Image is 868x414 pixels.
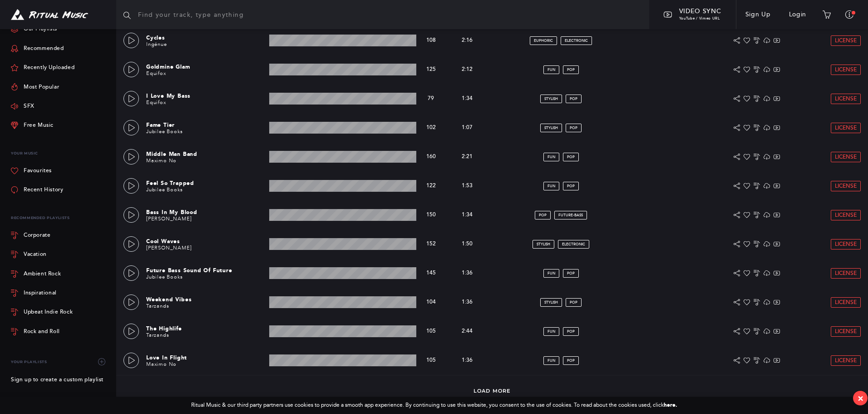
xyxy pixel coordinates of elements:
[858,393,863,404] div: ×
[146,237,266,245] p: Cool Waves
[11,39,64,58] a: Recommended
[449,153,485,161] p: 2:21
[835,96,857,102] span: License
[11,371,104,389] a: Sign up to create a custom playlist
[11,146,109,161] p: Your Music
[567,68,575,72] span: pop
[146,129,182,135] a: Jubilee Books
[146,70,166,76] a: Equifox
[835,241,857,247] span: License
[547,329,555,334] span: fun
[449,124,485,132] p: 1:07
[835,270,857,276] span: License
[534,39,553,43] span: euphoric
[420,37,442,44] p: 108
[11,180,63,200] a: Recent History
[570,126,577,130] span: pop
[420,212,442,218] p: 150
[449,36,485,45] p: 2:16
[24,290,57,296] div: Inspirational
[547,68,555,72] span: fun
[449,95,485,103] p: 1:34
[780,2,816,27] a: Login
[544,300,558,304] span: stylish
[835,212,857,218] span: License
[679,16,720,20] span: YouTube / Vimeo URL
[420,95,442,102] p: 79
[11,161,52,180] a: Favourites
[24,309,73,315] div: Upbeat Indie Rock
[24,329,60,334] div: Rock and Roll
[736,2,780,27] a: Sign Up
[565,39,588,43] span: electronic
[544,126,558,130] span: stylish
[11,284,109,303] a: Inspirational
[146,303,169,309] a: Tarzands
[570,300,577,304] span: pop
[567,271,575,275] span: pop
[11,226,109,245] a: Corporate
[11,58,74,77] a: Recently Uploaded
[11,77,59,96] a: Most Popular
[835,183,857,189] span: License
[146,121,266,129] p: Fame Tier
[146,187,182,193] a: Jubilee Books
[146,354,266,362] p: Love In Flight
[449,65,485,74] p: 2:12
[567,359,575,363] span: pop
[562,242,585,246] span: electronic
[449,240,485,248] p: 1:50
[146,274,182,280] a: Jubilee Books
[835,358,857,364] span: License
[420,66,442,73] p: 125
[420,299,442,305] p: 104
[420,270,442,276] p: 145
[146,361,177,367] a: Maximo No
[11,303,109,322] a: Upbeat Indie Rock
[544,97,558,101] span: stylish
[449,211,485,219] p: 1:34
[567,155,575,159] span: pop
[420,154,442,160] p: 160
[146,266,266,274] p: Future Bass Sound Of Future
[11,245,109,264] a: Vacation
[146,41,167,47] a: Ingénue
[835,38,857,44] span: License
[11,97,35,116] a: SFX
[420,125,442,131] p: 102
[835,67,857,73] span: License
[11,20,57,39] a: Our Playlists
[11,264,109,283] a: Ambient Rock
[449,269,485,277] p: 1:36
[146,332,169,338] a: Tarzands
[146,63,266,71] p: Goldmine Glam
[146,295,266,304] p: Weekend Vibes
[146,324,266,333] p: The Highlife
[547,359,555,363] span: fun
[537,242,550,246] span: stylish
[146,179,266,187] p: Feel So Trapped
[146,150,266,158] p: Middle Man Band
[420,357,442,364] p: 105
[570,97,577,101] span: pop
[11,352,109,371] div: Your Playlists
[146,92,266,100] p: I Love My Bass
[679,7,721,15] span: Video Sync
[146,158,177,164] a: Maximo No
[539,213,547,217] span: pop
[567,184,575,188] span: pop
[420,241,442,247] p: 152
[146,100,166,105] a: Equifox
[449,356,485,364] p: 1:36
[449,298,485,306] p: 1:36
[547,271,555,275] span: fun
[11,322,109,341] a: Rock and Roll
[11,116,54,135] a: Free Music
[567,329,575,334] span: pop
[11,210,109,225] div: Recommended Playlists
[547,184,555,188] span: fun
[146,216,192,222] a: [PERSON_NAME]
[146,208,266,216] p: Bass In My Blood
[835,125,857,131] span: License
[558,213,583,217] span: future-bass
